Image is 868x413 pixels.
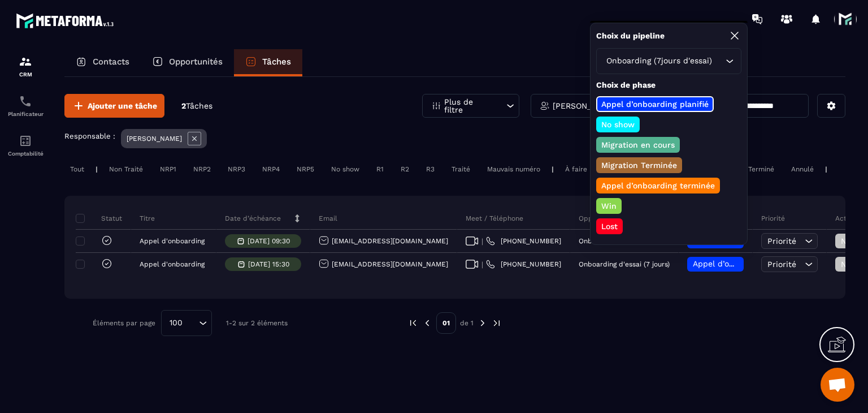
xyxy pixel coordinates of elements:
img: next [478,318,488,328]
a: [PHONE_NUMBER] [486,260,561,269]
div: Tout [64,162,90,176]
a: accountantaccountantComptabilité [3,126,48,165]
img: logo [16,10,118,31]
div: Non Traité [103,162,149,176]
p: de 1 [460,319,474,328]
div: Terminé [743,162,780,176]
p: Éléments par page [93,319,155,327]
p: Onboarding d'essai (7 jours) [579,260,670,268]
p: Contacts [93,57,129,67]
img: formation [19,55,32,68]
p: Migration Terminée [600,160,679,171]
p: Appel d’onboarding planifié [600,98,710,110]
p: Appel d'onboarding [140,237,205,245]
div: NRP2 [188,162,216,176]
img: next [492,318,502,328]
p: No show [600,119,636,130]
div: R1 [371,162,389,176]
img: prev [408,318,418,328]
span: 100 [166,317,186,329]
span: Appel d’onboarding planifié [693,259,800,268]
p: Choix du pipeline [596,31,665,41]
p: Win [600,200,618,212]
p: Migration en cours [600,139,676,150]
div: R3 [420,162,440,176]
div: NRP1 [154,162,182,176]
p: CRM [3,71,48,78]
div: NRP3 [222,162,251,176]
a: [PHONE_NUMBER] [486,236,561,246]
a: Contacts [64,49,141,76]
p: Opportunités [169,57,223,67]
img: prev [422,318,432,328]
div: Search for option [161,310,212,336]
div: No show [325,162,365,176]
p: [PERSON_NAME] [127,135,182,143]
p: | [552,165,554,173]
p: | [825,165,827,173]
a: Tâches [234,49,302,76]
p: Choix de phase [596,80,741,91]
a: Opportunités [141,49,234,76]
div: Annulé [785,162,819,176]
p: [DATE] 09:30 [248,237,290,245]
div: NRP5 [291,162,320,176]
input: Search for option [186,317,196,329]
p: Action [835,214,856,223]
p: Opportunité [579,214,619,223]
p: | [96,165,98,173]
p: Appel d'onboarding [140,260,205,268]
p: 1-2 sur 2 éléments [226,319,288,327]
span: Onboarding (7jours d'essai) [604,55,714,67]
button: Ajouter une tâche [64,94,164,118]
p: [DATE] 15:30 [248,260,289,268]
p: 2 [181,101,212,111]
p: [PERSON_NAME] [553,102,617,110]
p: Tâches [262,57,291,67]
p: Titre [140,214,155,223]
span: Tâches [186,101,212,110]
p: Onboarding d'essai (7 jours) [579,237,670,245]
input: Search for option [714,55,723,67]
p: Comptabilité [3,150,48,157]
span: Priorité [767,236,796,246]
a: schedulerschedulerPlanificateur [3,86,48,126]
div: Traité [446,162,476,176]
p: Meet / Téléphone [466,214,523,223]
p: Lost [600,221,619,232]
p: Priorité [761,214,785,223]
p: 01 [436,312,456,334]
p: Date d’échéance [225,214,281,223]
span: Priorité [767,260,796,269]
a: formationformationCRM [3,46,48,86]
p: Statut [79,214,122,223]
p: Email [319,214,337,223]
div: R2 [395,162,415,176]
p: Responsable : [64,132,115,140]
p: Plus de filtre [444,98,494,114]
p: Planificateur [3,111,48,117]
span: | [481,260,483,269]
div: Mauvais numéro [481,162,546,176]
img: accountant [19,134,32,148]
span: Ajouter une tâche [88,100,157,111]
img: scheduler [19,94,32,108]
div: À faire [559,162,593,176]
p: Appel d’onboarding terminée [600,180,717,191]
div: Ouvrir le chat [821,368,854,402]
div: NRP4 [257,162,285,176]
span: | [481,237,483,246]
div: Search for option [596,48,741,74]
